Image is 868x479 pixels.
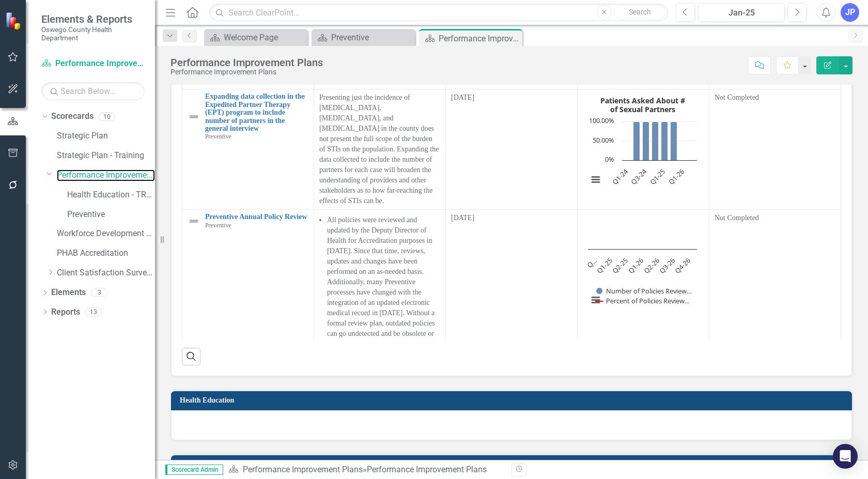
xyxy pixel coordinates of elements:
img: Not Defined [188,215,200,227]
text: Q1-24 [610,167,630,187]
a: Reports [51,306,80,318]
a: Workforce Development Plan [57,228,155,240]
a: Client Satisfaction Surveys [57,267,155,279]
a: Performance Improvement Plans [243,465,363,474]
button: Show Number of Policies Reviewed [596,286,693,296]
span: [DATE] [451,214,474,222]
path: Q4-24, 100. Patients asked about # of sexual partners. [652,122,658,161]
button: Show Percent of Policies Reviewed [596,296,691,305]
path: Q1-25, 100. Patients asked about # of sexual partners. [661,122,668,161]
span: Preventive [205,222,231,229]
svg: Interactive chart [583,92,702,196]
div: 3 [91,288,107,297]
text: 50.00% [593,135,614,145]
p: Presenting just the incidence of [MEDICAL_DATA], [MEDICAL_DATA], and [MEDICAL_DATA] in the county... [319,92,440,206]
text: Q3-24 [629,167,648,187]
a: Expanding data collection in the Expedited Partner Therapy (EPT) program to include number of par... [205,92,308,132]
span: Elements & Reports [41,13,145,25]
div: Preventive [331,31,412,44]
button: Jan-25 [698,3,785,22]
text: Q1-25 [648,167,667,186]
div: 10 [99,112,115,121]
a: Preventive Annual Policy Review [205,213,308,221]
span: Scorecard Admin [165,465,223,475]
td: Double-Click to Edit Right Click for Context Menu [182,89,314,210]
text: Q2-26 [642,256,661,275]
text: 0% [605,154,614,164]
text: Q3-26 [657,256,676,275]
a: Strategic Plan - Training [57,150,155,162]
path: Q3-24, 100. Patients asked about # of sexual partners. [642,122,649,161]
td: Double-Click to Edit [709,89,841,210]
input: Search Below... [41,82,145,100]
a: Scorecards [51,111,94,122]
path: Q2-25, 100. Patients asked about # of sexual partners. [670,122,677,161]
text: Patients Asked About # of Sexual Partners [600,96,685,114]
div: Performance Improvement Plans [367,465,487,474]
button: View chart menu, Chart [588,293,603,307]
div: » [228,464,504,476]
a: Performance Improvement Plans [57,169,155,181]
text: Q1-25 [595,256,614,275]
div: Patients Asked About # of Sexual Partners. Highcharts interactive chart. [583,92,704,196]
img: ClearPoint Strategy [5,12,23,30]
span: Search [629,8,651,16]
div: Not Completed [715,213,835,223]
a: Performance Improvement Plans [41,58,145,70]
td: Double-Click to Edit [314,89,445,210]
text: Q… [585,256,599,270]
td: Double-Click to Edit [445,89,577,210]
td: Double-Click to Edit Right Click for Context Menu [182,210,314,376]
button: View chart menu, Patients Asked About # of Sexual Partners [588,173,603,187]
td: Double-Click to Edit [709,210,841,376]
h3: Health Education [180,396,847,404]
a: Preventive [67,209,155,221]
li: All policies were reviewed and updated by the Deputy Director of Health for Accreditation purpose... [327,215,440,370]
text: Q4-26 [673,256,692,275]
button: JP [841,3,859,22]
div: Welcome Page [224,31,305,44]
text: 100.00% [589,116,614,125]
input: Search ClearPoint... [209,4,668,22]
div: Jan-25 [702,7,781,19]
span: [DATE] [451,94,474,101]
div: Performance Improvement Plans [171,57,323,68]
img: Not Defined [188,111,200,123]
div: Performance Improvement Plans [439,32,520,45]
td: Double-Click to Edit [314,210,445,376]
small: Oswego County Health Department [41,25,145,42]
div: 13 [85,307,102,316]
a: Health Education - TRAINING [67,189,155,201]
path: Q2-24, 100. Patients asked about # of sexual partners. [633,122,640,161]
text: Q1-26 [626,256,645,275]
svg: Interactive chart [583,213,702,316]
text: Q1-26 [667,167,686,186]
div: Open Intercom Messenger [833,444,858,469]
div: Not Completed [715,92,835,103]
a: Strategic Plan [57,130,155,142]
a: Elements [51,287,86,299]
button: Search [614,5,665,20]
a: Preventive [314,31,412,44]
div: Performance Improvement Plans [171,68,323,76]
td: Double-Click to Edit [445,210,577,376]
text: Q2-25 [610,256,629,275]
div: Chart. Highcharts interactive chart. [583,213,704,316]
span: Preventive [205,133,231,140]
a: PHAB Accreditation [57,248,155,259]
a: Welcome Page [207,31,305,44]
